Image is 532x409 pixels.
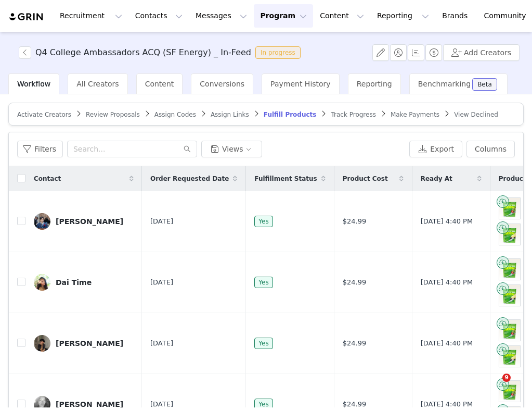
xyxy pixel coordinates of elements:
span: [object Object] [19,46,305,59]
button: Export [409,141,462,157]
button: Reporting [371,4,435,28]
img: Product Image [499,198,520,219]
input: Search... [67,141,197,157]
button: Filters [17,141,63,157]
div: [PERSON_NAME] [56,339,123,348]
img: Product Image [499,259,520,280]
button: Program [254,4,313,28]
img: 974d5ba3-4fb3-43c5-9d62-5d35e8b8ed40--s.jpg [34,335,50,352]
div: [PERSON_NAME] [56,217,123,226]
span: In progress [255,46,301,59]
span: Yes [254,216,273,227]
span: Product Cost [343,174,388,183]
a: Dai Time [34,274,134,291]
div: Beta [477,81,492,88]
i: icon: search [184,145,191,153]
span: Content [145,80,174,88]
span: Reporting [357,80,392,88]
span: Payment History [270,80,331,88]
span: $24.99 [343,277,367,288]
span: Fulfill Products [264,111,317,118]
span: View Declined [454,111,498,118]
span: Fulfillment Status [254,174,317,183]
a: [PERSON_NAME] [34,335,134,352]
span: Ready At [421,174,452,183]
div: Dai Time [56,278,92,287]
span: Yes [254,338,273,349]
button: Content [314,4,370,28]
span: Make Payments [391,111,439,118]
button: Add Creators [443,44,520,61]
span: 9 [502,374,511,382]
button: Views [201,141,262,157]
span: Activate Creators [17,111,71,118]
a: Brands [436,4,477,28]
button: Columns [466,141,515,157]
span: Benchmarking [418,80,471,88]
span: Conversions [200,80,244,88]
img: Product Image [499,320,520,341]
span: [DATE] [150,338,173,349]
div: [PERSON_NAME] [56,400,123,408]
span: Review Proposals [86,111,140,118]
span: [DATE] [150,216,173,227]
img: 6255da3a-4a81-4820-a330-92975ae2436e--s.jpg [34,274,50,291]
span: Yes [254,277,273,288]
img: Product Image [499,381,520,402]
span: Workflow [17,80,50,88]
span: $24.99 [343,338,367,349]
button: Contacts [129,4,189,28]
a: [PERSON_NAME] [34,213,134,230]
span: Track Progress [331,111,375,118]
iframe: Intercom live chat [481,374,506,399]
span: [DATE] [150,277,173,288]
span: Order Requested Date [150,174,229,183]
span: Assign Codes [154,111,196,118]
img: 0e5db382-2383-47c3-8f3c-a5a1e11a3609.jpg [34,213,50,230]
img: Product Image [499,285,520,306]
span: Assign Links [211,111,249,118]
span: Contact [34,174,61,183]
h3: Q4 College Ambassadors ACQ (SF Energy) _ In-Feed [35,46,251,59]
span: All Creators [76,80,119,88]
img: grin logo [8,12,45,22]
span: $24.99 [343,216,367,227]
span: Products [499,174,530,183]
img: Product Image [499,346,520,367]
button: Recruitment [54,4,128,28]
button: Messages [189,4,253,28]
img: Product Image [499,224,520,245]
